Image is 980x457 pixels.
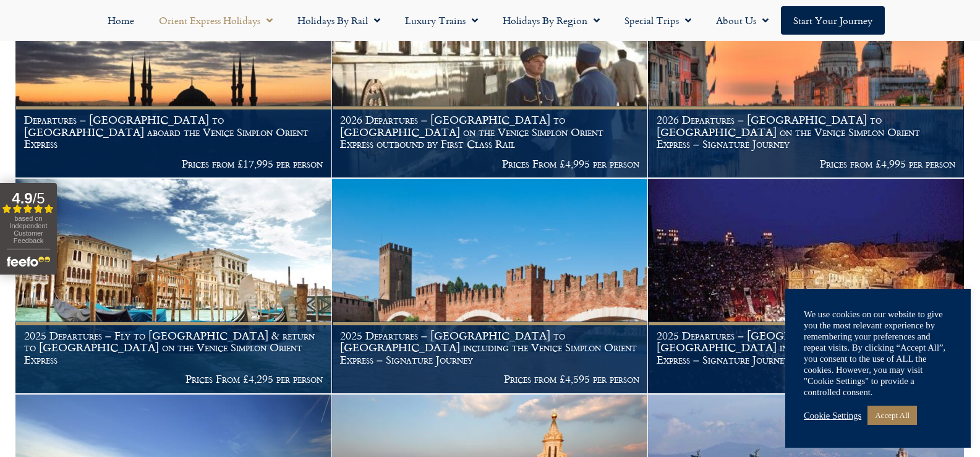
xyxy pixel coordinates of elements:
[340,114,639,150] h1: 2026 Departures – [GEOGRAPHIC_DATA] to [GEOGRAPHIC_DATA] on the Venice Simplon Orient Express out...
[95,6,147,35] a: Home
[804,309,952,398] div: We use cookies on our website to give you the most relevant experience by remembering your prefer...
[15,179,331,393] img: venice aboard the Orient Express
[657,330,956,366] h1: 2025 Departures – [GEOGRAPHIC_DATA] to [GEOGRAPHIC_DATA] including the Venice Simplon Orient Expr...
[24,114,323,150] h1: Departures – [GEOGRAPHIC_DATA] to [GEOGRAPHIC_DATA] aboard the Venice Simplon Orient Express
[147,6,285,35] a: Orient Express Holidays
[867,406,917,425] a: Accept All
[340,373,639,385] p: Prices from £4,595 per person
[24,158,323,170] p: Prices from £17,995 per person
[340,158,639,170] p: Prices From £4,995 per person
[657,373,956,385] p: Prices From £4,595 per person
[657,158,956,170] p: Prices from £4,995 per person
[648,179,965,394] a: 2025 Departures – [GEOGRAPHIC_DATA] to [GEOGRAPHIC_DATA] including the Venice Simplon Orient Expr...
[657,114,956,150] h1: 2026 Departures – [GEOGRAPHIC_DATA] to [GEOGRAPHIC_DATA] on the Venice Simplon Orient Express – S...
[24,330,323,366] h1: 2025 Departures – Fly to [GEOGRAPHIC_DATA] & return to [GEOGRAPHIC_DATA] on the Venice Simplon Or...
[490,6,612,35] a: Holidays by Region
[781,6,885,35] a: Start your Journey
[332,179,649,394] a: 2025 Departures – [GEOGRAPHIC_DATA] to [GEOGRAPHIC_DATA] including the Venice Simplon Orient Expr...
[612,6,704,35] a: Special Trips
[393,6,490,35] a: Luxury Trains
[285,6,393,35] a: Holidays by Rail
[24,373,323,385] p: Prices From £4,295 per person
[704,6,781,35] a: About Us
[340,330,639,366] h1: 2025 Departures – [GEOGRAPHIC_DATA] to [GEOGRAPHIC_DATA] including the Venice Simplon Orient Expr...
[15,179,332,394] a: 2025 Departures – Fly to [GEOGRAPHIC_DATA] & return to [GEOGRAPHIC_DATA] on the Venice Simplon Or...
[6,6,974,35] nav: Menu
[804,410,861,421] a: Cookie Settings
